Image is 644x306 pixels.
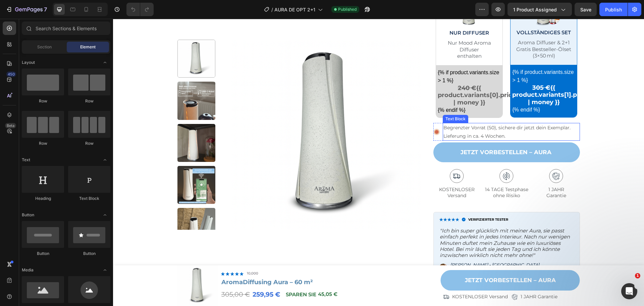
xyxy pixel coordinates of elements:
[635,273,640,278] span: 1
[68,140,110,146] div: Row
[605,6,622,13] div: Publish
[126,3,154,16] div: Undo/Redo
[328,251,467,272] a: JETZT VORBESTELLEN – AURA
[64,63,102,101] img: AromaDiffusing Aura – 60 m² - AromaDiffusing
[64,189,102,227] img: AromaDiffusing Aura – 60 m² - AromaDiffusing
[100,155,110,165] span: Toggle open
[420,167,467,180] h6: 1 JAHR Garantie
[408,275,444,281] p: 1 JAHR Garantie
[100,210,110,220] span: Toggle open
[22,157,30,163] span: Text
[621,283,637,299] iframe: Intercom live chat
[320,167,367,180] h6: KOSTENLOSER Versand
[68,251,110,257] div: Button
[370,167,417,180] h6: 14 TAGE Testphase ohne Risiko
[320,124,467,143] button: JETZT Vorbestellen – AURA
[80,44,96,50] span: Element
[204,270,225,280] div: 45,05 €
[22,59,35,65] span: Layout
[320,110,327,117] img: gempages_558143107544122270-06c59f37-dece-4f1a-9a1f-2e5a1cc8412f.png
[386,150,400,164] img: gempages_558143107544122270-dbd8a844-3f06-4b70-9581-fc7944818e64.svg
[325,66,388,88] h6: {{ product.variants[0].price | money }}
[436,150,450,164] img: gempages_558143107544122270-3ff8759c-cbd3-409a-88e8-3e163d77c859.svg
[172,270,204,281] div: SPAREN SIE
[399,49,462,95] div: {% if product.variants.size > 1 %} {% endif %}
[64,105,102,143] img: AromaDiffusing Aura – 60 m² - AromaDiffusing
[334,21,378,41] p: Nur Mood Aroma Diffuser enthalten
[339,275,395,281] p: KOSTENLOSER Versand
[336,243,461,256] h6: [PERSON_NAME] - [GEOGRAPHIC_DATA], [GEOGRAPHIC_DATA]
[399,65,462,87] h6: {{ product.variants[1].price | money }}
[323,10,389,18] h6: Nur diffuser
[108,259,325,268] h1: AromaDiffusing Aura – 60 m²
[327,209,461,240] p: "Ich bin super glücklich mit meiner Aura, sie passt einfach perfekt in jedes Interieur. Nach nur ...
[118,21,308,211] img: AromaDiffusing Aura – 60 m² - AromaDiffusing
[44,5,47,13] p: 7
[6,72,16,77] div: 450
[337,150,351,164] img: gempages_558143107544122270-8448d75a-02ea-4d8f-bc2a-fb23ffadadd6.svg
[419,65,437,73] s: 305 €
[100,265,110,275] span: Toggle open
[326,245,334,253] img: gempages_558143107544122270-5cb59ac9-0221-4ed8-9f2a-4207d9c31253.png
[326,199,346,203] img: gempages_558143107544122270-88b59f2a-600a-4b64-9965-15eda3d391f2.webp
[134,253,145,257] p: 10,000
[397,10,464,17] h6: Vollständiges Set
[139,269,168,282] div: 259,95 €
[22,21,110,35] input: Search Sections & Elements
[64,147,102,185] img: AromaDiffusing Aura – 60 m² - AromaDiffusing
[330,105,466,121] p: Begrenzter Vorrat (50), sichere dir jetzt dein Exemplar. Lieferung in ca. 4 Wochen.
[22,212,34,218] span: Button
[507,3,572,16] button: 1 product assigned
[575,3,597,16] button: Save
[347,130,438,137] div: JETZT Vorbestellen – AURA
[513,6,557,13] span: 1 product assigned
[22,98,64,104] div: Row
[271,6,273,13] span: /
[5,123,16,128] div: Beta
[331,97,354,103] div: Text Block
[22,195,64,202] div: Heading
[37,44,52,50] span: Section
[22,251,64,257] div: Button
[274,6,315,13] span: AURA DE OPT 2+1
[3,3,50,16] button: 7
[580,7,591,12] span: Save
[22,140,64,146] div: Row
[345,65,363,73] s: 240 €
[352,257,443,266] p: JETZT VORBESTELLEN – AURA
[403,20,459,40] p: Aroma Diffuser & 2+1 Gratis Bestseller-Ölset (3×50 ml)
[338,6,357,12] span: Published
[68,98,110,104] div: Row
[355,199,395,203] p: Verifizierter Tester
[113,19,644,306] iframe: Design area
[108,269,138,282] div: 305,00 €
[100,57,110,68] span: Toggle open
[22,267,34,273] span: Media
[68,195,110,202] div: Text Block
[599,3,628,16] button: Publish
[325,50,388,96] div: {% if product.variants.size > 1 %} {% endif %}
